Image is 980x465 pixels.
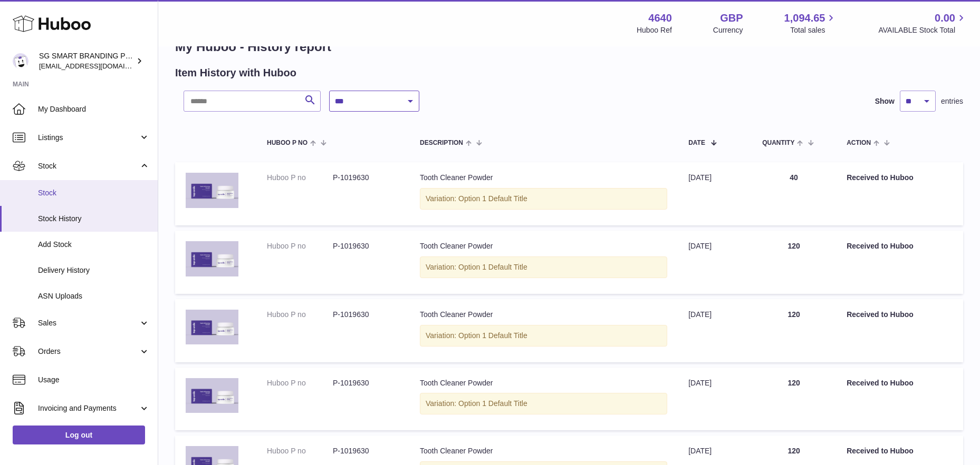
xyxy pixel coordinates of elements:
dt: Huboo P no [267,310,333,320]
span: Invoicing and Payments [38,403,139,413]
strong: Received to Huboo [847,379,914,387]
span: Total sales [790,25,837,35]
div: Variation: Option 1 Default Title [420,393,667,414]
span: Huboo P no [267,140,308,146]
dd: P-1019630 [333,446,399,456]
span: My Dashboard [38,104,150,114]
a: 1,094.65 Total sales [784,11,838,35]
span: Quantity [762,140,794,146]
span: 0.00 [935,11,955,25]
td: [DATE] [678,231,752,294]
td: [DATE] [678,299,752,362]
span: Stock [38,161,139,171]
td: 120 [752,299,836,362]
td: Tooth Cleaner Powder [409,299,678,362]
td: Tooth Cleaner Powder [409,162,678,225]
span: Usage [38,375,150,385]
span: Delivery History [38,265,150,275]
span: Date [688,140,705,146]
div: Huboo Ref [637,25,672,35]
label: Show [875,96,895,106]
span: Description [420,140,463,146]
span: AVAILABLE Stock Total [878,25,967,35]
a: 0.00 AVAILABLE Stock Total [878,11,967,35]
img: mockupboxandjar_1_1.png [186,241,238,276]
td: 120 [752,231,836,294]
div: Currency [713,25,743,35]
span: Listings [38,133,139,143]
dd: P-1019630 [333,241,399,251]
div: Variation: Option 1 Default Title [420,325,667,347]
strong: Received to Huboo [847,447,914,455]
img: uktopsmileshipping@gmail.com [13,53,28,69]
span: Stock [38,188,150,198]
dt: Huboo P no [267,241,333,251]
td: [DATE] [678,368,752,431]
span: ASN Uploads [38,291,150,301]
dt: Huboo P no [267,446,333,456]
div: Variation: Option 1 Default Title [420,256,667,278]
strong: Received to Huboo [847,173,914,182]
dd: P-1019630 [333,173,399,183]
div: SG SMART BRANDING PTE. LTD. [39,51,134,71]
h2: Item History with Huboo [175,66,296,80]
span: Add Stock [38,240,150,250]
td: 40 [752,162,836,225]
div: Variation: Option 1 Default Title [420,188,667,210]
span: Stock History [38,214,150,224]
td: 120 [752,368,836,431]
span: [EMAIL_ADDRESS][DOMAIN_NAME] [39,62,155,70]
strong: Received to Huboo [847,242,914,250]
a: Log out [13,426,145,444]
img: mockupboxandjar_1_1.png [186,173,238,208]
strong: 4640 [648,11,672,25]
img: mockupboxandjar_1_1.png [186,378,238,413]
td: Tooth Cleaner Powder [409,231,678,294]
img: mockupboxandjar_1_1.png [186,310,238,345]
td: [DATE] [678,162,752,225]
dt: Huboo P no [267,173,333,183]
h1: My Huboo - History report [175,38,963,55]
span: 1,094.65 [784,11,825,25]
dd: P-1019630 [333,310,399,320]
dt: Huboo P no [267,378,333,388]
span: entries [941,96,963,106]
td: Tooth Cleaner Powder [409,368,678,431]
strong: GBP [720,11,743,25]
span: Action [847,140,871,146]
span: Sales [38,318,139,328]
strong: Received to Huboo [847,310,914,319]
dd: P-1019630 [333,378,399,388]
span: Orders [38,347,139,357]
